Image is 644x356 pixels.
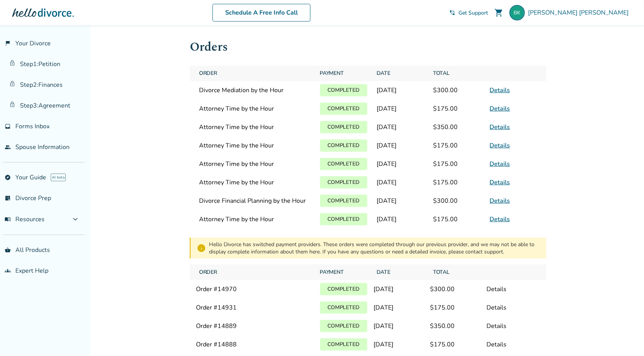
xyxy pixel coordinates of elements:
[373,138,427,153] span: [DATE]
[196,322,314,330] div: Order # 14889
[490,178,510,187] a: Details
[5,174,11,180] span: explore
[430,303,483,312] div: $ 175.00
[5,268,11,274] span: groups
[373,66,427,81] span: Date
[199,178,311,187] span: Attorney Time by the Hour
[320,213,367,225] p: Completed
[458,9,488,17] span: Get Support
[199,160,311,168] span: Attorney Time by the Hour
[490,160,510,168] a: Details
[320,103,367,115] p: Completed
[209,241,540,255] div: Hello Divorce has switched payment providers. These orders were completed through our previous pr...
[373,265,427,280] span: Date
[199,197,311,205] span: Divorce Financial Planning by the Hour
[373,194,427,208] span: [DATE]
[199,215,311,224] span: Attorney Time by the Hour
[199,141,311,150] span: Attorney Time by the Hour
[320,195,367,207] p: Completed
[190,38,546,56] h1: Orders
[487,340,540,349] div: Details
[373,303,427,312] div: [DATE]
[212,4,310,22] a: Schedule A Free Info Call
[320,139,367,152] p: Completed
[430,175,483,190] span: $175.00
[373,285,427,293] div: [DATE]
[373,83,427,98] span: [DATE]
[196,285,314,293] div: Order # 14970
[606,319,644,356] iframe: Chat Widget
[430,138,483,153] span: $175.00
[5,123,11,129] span: inbox
[71,215,80,224] span: expand_more
[5,216,11,222] span: menu_book
[373,322,427,330] div: [DATE]
[320,283,367,295] p: Completed
[373,175,427,190] span: [DATE]
[5,215,45,224] span: Resources
[320,121,367,133] p: Completed
[373,340,427,349] div: [DATE]
[430,285,483,293] div: $ 300.00
[320,301,367,314] p: Completed
[449,9,488,17] a: phone_in_talkGet Support
[430,194,483,208] span: $300.00
[196,303,314,312] div: Order # 14931
[490,86,510,94] a: Details
[487,285,540,293] div: Details
[494,8,503,17] span: shopping_cart
[197,243,206,253] span: info
[320,84,367,96] p: Completed
[430,265,483,280] span: Total
[199,123,311,131] span: Attorney Time by the Hour
[430,120,483,134] span: $350.00
[317,66,370,81] span: Payment
[5,195,11,201] span: list_alt_check
[490,141,510,150] a: Details
[449,10,455,16] span: phone_in_talk
[317,265,370,280] span: Payment
[430,66,483,81] span: Total
[430,340,483,349] div: $ 175.00
[430,83,483,98] span: $300.00
[320,158,367,170] p: Completed
[430,322,483,330] div: $ 350.00
[430,212,483,227] span: $175.00
[373,120,427,134] span: [DATE]
[196,66,314,81] span: Order
[510,5,525,20] img: b.kendall@mac.com
[15,122,50,131] span: Forms Inbox
[196,340,314,349] div: Order # 14888
[490,123,510,131] a: Details
[487,303,540,312] div: Details
[528,8,632,17] span: [PERSON_NAME] [PERSON_NAME]
[5,144,11,150] span: people
[51,174,66,181] span: AI beta
[490,104,510,113] a: Details
[490,215,510,224] a: Details
[196,265,314,280] span: Order
[490,197,510,205] a: Details
[5,40,11,46] span: flag_2
[487,322,540,330] div: Details
[199,104,311,113] span: Attorney Time by the Hour
[373,157,427,171] span: [DATE]
[5,247,11,253] span: shopping_basket
[199,86,311,94] span: Divorce Mediation by the Hour
[320,338,367,351] p: Completed
[430,101,483,116] span: $175.00
[320,320,367,332] p: Completed
[373,101,427,116] span: [DATE]
[430,157,483,171] span: $175.00
[320,176,367,189] p: Completed
[373,212,427,227] span: [DATE]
